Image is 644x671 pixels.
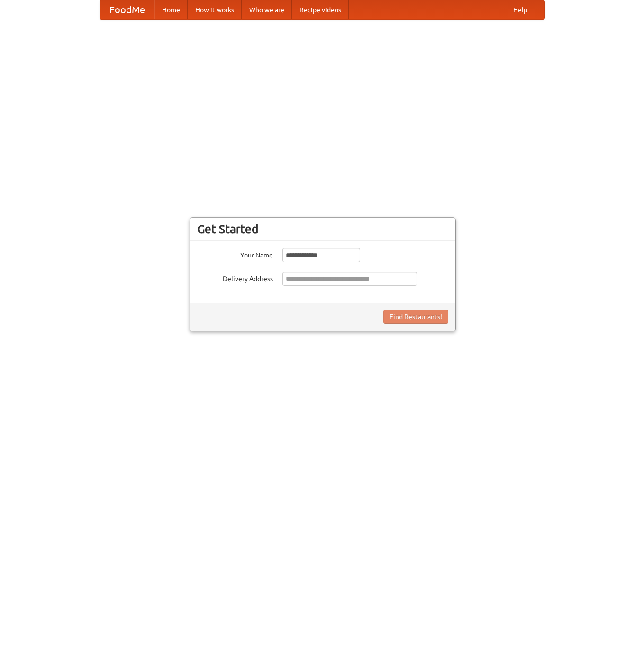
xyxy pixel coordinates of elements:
a: Recipe videos [292,0,349,19]
label: Your Name [197,248,273,260]
a: Who we are [242,0,292,19]
a: FoodMe [100,0,154,19]
h3: Get Started [197,222,448,236]
button: Find Restaurants! [383,310,448,324]
label: Delivery Address [197,272,273,284]
a: Help [506,0,535,19]
a: How it works [188,0,242,19]
a: Home [154,0,188,19]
